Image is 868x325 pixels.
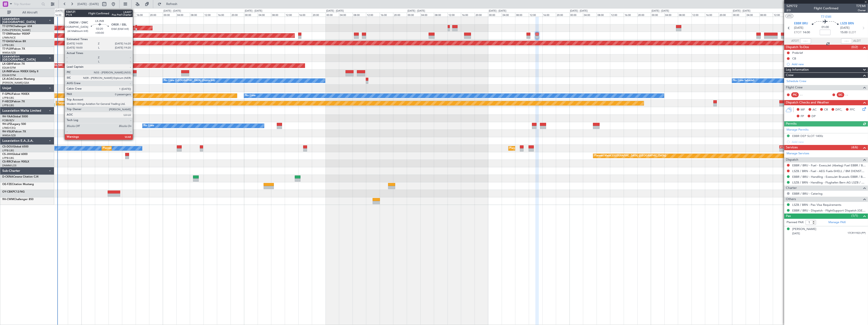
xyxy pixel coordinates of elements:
[407,9,425,13] div: [DATE] - [DATE]
[852,213,858,218] span: (1/1)
[57,100,129,107] div: Planned Maint [GEOGRAPHIC_DATA] ([GEOGRAPHIC_DATA])
[529,13,542,17] div: 12:00
[2,104,14,107] a: LFPB/LBG
[2,36,16,39] a: LFMN/NCE
[55,9,73,13] div: [DATE] - [DATE]
[583,13,597,17] div: 04:00
[852,45,858,49] span: (0/2)
[2,198,33,201] a: 9H-CWMChallenger 850
[5,9,49,16] button: All Aircraft
[786,67,809,72] span: Leg Information
[155,0,183,8] button: Refresh
[792,51,803,55] div: Prebrief
[326,13,339,17] div: 00:00
[2,191,13,193] span: OY-CBK
[786,45,809,50] span: Dispatch To-Dos
[2,164,16,167] a: DNMM/LOS
[853,39,861,43] span: ALDT
[2,160,12,163] span: CS-RRC
[2,175,38,178] a: D-CKNACessna Citation CJ4
[803,30,810,35] span: 14:00
[786,100,829,105] span: Dispatch Checks and Weather
[556,13,570,17] div: 20:00
[837,92,844,97] div: SIC
[759,13,773,17] div: 08:00
[792,169,866,173] a: LSZB / BRN - Fuel - AEG Fuels-SHELL / BM DIENSTE-LSZB/BRN
[637,13,651,17] div: 20:00
[792,62,866,66] div: Add new
[2,123,11,126] span: 9H-LPZ
[353,13,366,17] div: 08:00
[2,156,14,160] a: LFPB/LBG
[190,13,204,17] div: 08:00
[81,13,95,17] div: 00:00
[792,39,799,43] span: ATOT
[393,13,407,17] div: 20:00
[95,13,109,17] div: 04:00
[652,9,669,13] div: [DATE] - [DATE]
[2,93,12,95] span: F-GPNJ
[12,11,48,14] span: All Aircraft
[786,157,798,162] span: Dispatch
[420,13,434,17] div: 04:00
[2,160,29,163] a: CS-RRCFalcon 900LX
[164,77,215,84] div: No Crew [GEOGRAPHIC_DATA] (Dublin Intl)
[2,183,12,186] span: OE-FZE
[2,40,13,43] span: T7-EAGL
[2,198,14,201] span: 9H-CWM
[2,145,28,148] a: CS-DOUGlobal 6500
[594,152,666,159] div: Planned Maint [GEOGRAPHIC_DATA] ([GEOGRAPHIC_DATA])
[791,92,799,97] div: PIC
[786,73,794,78] span: Crew
[733,77,754,84] div: No Crew Sabadell
[792,175,866,179] a: EBBR / BRU - Handling - ExecuJet Brussels EBBR / BRU
[746,13,759,17] div: 04:00
[794,30,802,35] span: ETOT
[773,13,787,17] div: 12:00
[2,93,29,95] a: F-GPNJFalcon 900EX
[2,119,14,122] a: FCBB/BZV
[407,13,420,17] div: 00:00
[2,134,16,137] a: WMSA/SZB
[845,93,856,97] div: - -
[786,186,797,191] span: Charter
[792,57,796,60] div: CB
[77,2,99,6] span: [DATE] - [DATE]
[856,8,866,12] span: Owner
[2,183,34,186] a: OE-FZECitation Mustang
[2,100,12,103] span: F-HECD
[705,13,719,17] div: 16:00
[2,25,32,28] a: T7-DYNChallenger 604
[475,13,488,17] div: 20:00
[515,13,529,17] div: 08:00
[149,13,163,17] div: 20:00
[822,25,829,30] span: 01:00
[502,13,515,17] div: 04:00
[2,51,16,54] a: WMSA/SZB
[163,9,181,13] div: [DATE] - [DATE]
[570,13,583,17] div: 00:00
[2,145,13,148] span: CS-DOU
[792,192,822,196] a: EBBR / BRU - Catering
[2,96,14,100] a: LFPB/LBG
[103,145,175,152] div: Planned Maint [GEOGRAPHIC_DATA] ([GEOGRAPHIC_DATA])
[787,220,804,225] label: Planned PAX
[2,81,29,85] a: [PERSON_NAME]/QSA
[312,13,326,17] div: 20:00
[570,9,588,13] div: [DATE] - [DATE]
[2,63,12,65] span: LX-GBH
[780,146,790,148] div: ETSI
[2,191,25,193] a: OY-CBKPC12/NG
[2,115,13,118] span: 9H-YAA
[245,92,256,99] div: No Crew
[2,78,13,80] span: LX-AOA
[786,197,796,202] span: Others
[787,8,797,12] span: 2/3
[801,108,805,112] span: MF
[244,13,258,17] div: 00:00
[856,4,866,8] span: T7EMI
[2,175,13,178] span: D-CKNA
[2,28,31,32] a: EVRA/[PERSON_NAME]
[692,13,705,17] div: 12:00
[2,74,16,77] a: EDLW/DTM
